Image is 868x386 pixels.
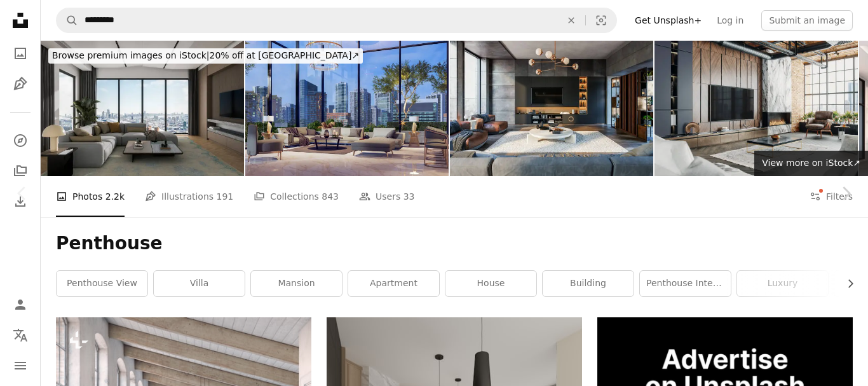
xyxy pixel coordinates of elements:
[8,71,33,97] a: Illustrations
[8,128,33,153] a: Explore
[754,151,868,176] a: View more on iStock↗
[557,8,585,32] button: Clear
[154,271,245,296] a: villa
[8,322,33,348] button: Language
[254,176,339,217] a: Collections 843
[445,271,536,296] a: house
[52,50,209,60] span: Browse premium images on iStock |
[217,190,234,203] span: 191
[245,41,449,176] img: Night scene modern living room with metropolis view background 3d render
[627,10,709,31] a: Get Unsplash+
[359,176,415,217] a: Users 33
[145,176,233,217] a: Illustrations 191
[41,41,244,176] img: Luxury Modern Living Room
[450,41,653,176] img: Luxury Loft Living Room Interior
[824,132,868,254] a: Next
[251,271,342,296] a: mansion
[709,10,751,31] a: Log in
[52,50,359,60] span: 20% off at [GEOGRAPHIC_DATA] ↗
[322,190,339,203] span: 843
[56,8,617,33] form: Find visuals sitewide
[57,8,78,32] button: Search Unsplash
[56,232,853,255] h1: Penthouse
[543,271,634,296] a: building
[737,271,828,296] a: luxury
[810,176,853,217] button: Filters
[839,271,853,296] button: scroll list to the right
[41,41,370,71] a: Browse premium images on iStock|20% off at [GEOGRAPHIC_DATA]↗
[8,41,33,66] a: Photos
[8,292,33,317] a: Log in / Sign up
[762,158,860,168] span: View more on iStock ↗
[57,271,147,296] a: penthouse view
[348,271,439,296] a: apartment
[640,271,731,296] a: penthouse interior
[586,8,616,32] button: Visual search
[403,190,415,203] span: 33
[8,353,33,378] button: Menu
[654,41,858,176] img: Luxury Loft Living Room Interior
[761,10,853,31] button: Submit an image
